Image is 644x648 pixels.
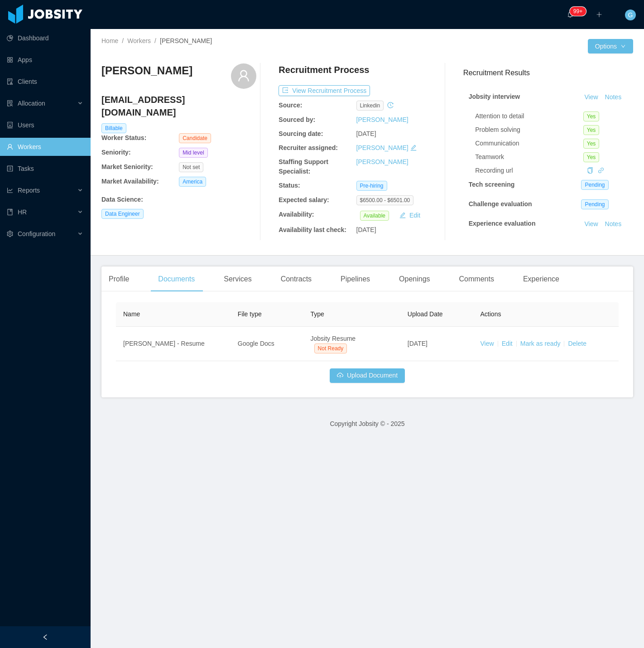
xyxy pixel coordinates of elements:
[581,220,601,227] a: View
[516,266,567,292] div: Experience
[279,226,346,233] b: Availability last check:
[581,199,608,209] span: Pending
[231,327,303,361] td: Google Docs
[7,100,13,106] i: icon: solution
[279,87,370,94] a: icon: exportView Recruitment Process
[179,148,207,158] span: Mid level
[469,93,520,100] strong: Jobsity interview
[452,266,501,292] div: Comments
[7,187,13,193] i: icon: line-chart
[396,210,424,221] button: icon: editEdit
[568,340,586,347] a: Delete
[101,196,143,203] b: Data Science :
[237,69,250,82] i: icon: user
[279,85,370,96] button: icon: exportView Recruitment Process
[151,266,202,292] div: Documents
[18,208,27,216] span: HR
[279,182,300,189] b: Status:
[18,100,45,107] span: Allocation
[356,158,409,165] a: [PERSON_NAME]
[101,123,126,133] span: Billable
[101,266,136,292] div: Profile
[596,11,602,18] i: icon: plus
[469,200,532,208] strong: Challenge evaluation
[279,196,329,203] b: Expected salary:
[7,160,83,178] a: icon: profileTasks
[7,231,13,237] i: icon: setting
[122,37,124,44] span: /
[601,240,625,251] button: Notes
[279,63,369,76] h4: Recruitment Process
[587,166,593,175] div: Copy
[581,180,608,190] span: Pending
[583,139,600,149] span: Yes
[7,209,13,215] i: icon: book
[330,368,405,383] button: icon: cloud-uploadUpload Document
[475,125,583,135] div: Problem solving
[279,102,302,109] b: Source:
[387,102,394,108] i: icon: history
[628,10,633,20] span: G
[601,219,625,230] button: Notes
[333,266,377,292] div: Pipelines
[475,166,583,175] div: Recording url
[154,37,156,44] span: /
[127,37,151,44] a: Workers
[356,116,409,123] a: [PERSON_NAME]
[314,343,347,353] span: Not Ready
[583,111,600,121] span: Yes
[502,340,513,347] a: Edit
[7,116,83,134] a: icon: robotUsers
[356,195,414,205] span: $6500.00 - $6501.00
[601,92,625,103] button: Notes
[475,152,583,162] div: Teamwork
[408,340,428,347] span: [DATE]
[475,111,583,121] div: Attention to detail
[481,310,501,318] span: Actions
[598,167,604,174] a: icon: link
[101,37,118,44] a: Home
[520,340,561,347] a: Mark as ready
[7,29,83,47] a: icon: pie-chartDashboard
[311,310,324,318] span: Type
[7,73,83,91] a: icon: auditClients
[101,163,153,170] b: Market Seniority:
[7,138,83,156] a: icon: userWorkers
[567,11,573,18] i: icon: bell
[101,134,146,141] b: Worker Status:
[160,37,212,44] span: [PERSON_NAME]
[469,220,536,227] strong: Experience evaluation
[7,51,83,69] a: icon: appstoreApps
[408,310,443,318] span: Upload Date
[279,116,315,123] b: Sourced by:
[279,144,338,151] b: Recruiter assigned:
[469,181,515,188] strong: Tech screening
[463,67,633,78] h3: Recruitment Results
[116,327,231,361] td: [PERSON_NAME] - Resume
[570,7,586,16] sup: 200
[481,340,494,347] a: View
[356,181,387,191] span: Pre-hiring
[18,230,55,237] span: Configuration
[91,408,644,440] footer: Copyright Jobsity © - 2025
[101,178,159,185] b: Market Availability:
[18,187,40,194] span: Reports
[581,93,601,101] a: View
[101,93,256,119] h4: [EMAIL_ADDRESS][DOMAIN_NAME]
[392,266,437,292] div: Openings
[279,130,323,137] b: Sourcing date:
[356,226,376,233] span: [DATE]
[101,63,192,78] h3: [PERSON_NAME]
[279,158,328,175] b: Staffing Support Specialist:
[356,144,409,151] a: [PERSON_NAME]
[123,310,140,318] span: Name
[583,152,600,162] span: Yes
[311,335,356,342] span: Jobsity Resume
[356,101,384,111] span: linkedin
[410,145,417,151] i: icon: edit
[238,310,262,318] span: File type
[179,133,211,143] span: Candidate
[101,209,144,219] span: Data Engineer
[475,139,583,148] div: Communication
[101,149,131,156] b: Seniority:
